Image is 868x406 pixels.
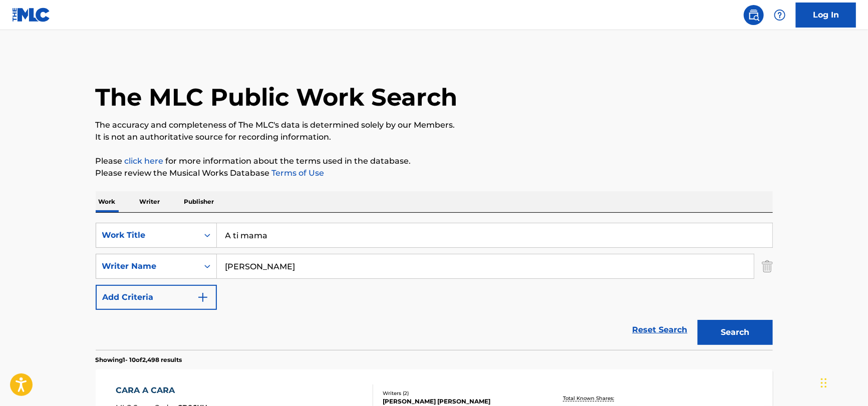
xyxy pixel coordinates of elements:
[818,358,868,406] iframe: Chat Widget
[96,82,458,112] h1: The MLC Public Work Search
[628,319,693,341] a: Reset Search
[102,260,192,272] div: Writer Name
[96,355,182,364] p: Showing 1 - 10 of 2,498 results
[821,368,827,398] div: Drag
[116,384,207,396] div: CARA A CARA
[770,5,790,25] div: Help
[762,254,773,279] img: Delete Criterion
[137,191,163,212] p: Writer
[796,3,856,28] a: Log In
[96,155,773,167] p: Please for more information about the terms used in the database.
[563,394,617,402] p: Total Known Shares:
[96,131,773,143] p: It is not an authoritative source for recording information.
[125,156,164,166] a: click here
[96,223,773,350] form: Search Form
[197,291,209,303] img: 9d2ae6d4665cec9f34b9.svg
[748,9,760,21] img: search
[96,285,217,310] button: Add Criteria
[744,5,764,25] a: Public Search
[774,9,786,21] img: help
[181,191,217,212] p: Publisher
[12,8,51,22] img: MLC Logo
[102,229,192,241] div: Work Title
[383,389,534,397] div: Writers ( 2 )
[96,191,119,212] p: Work
[96,167,773,179] p: Please review the Musical Works Database
[96,119,773,131] p: The accuracy and completeness of The MLC's data is determined solely by our Members.
[270,168,325,178] a: Terms of Use
[698,320,773,345] button: Search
